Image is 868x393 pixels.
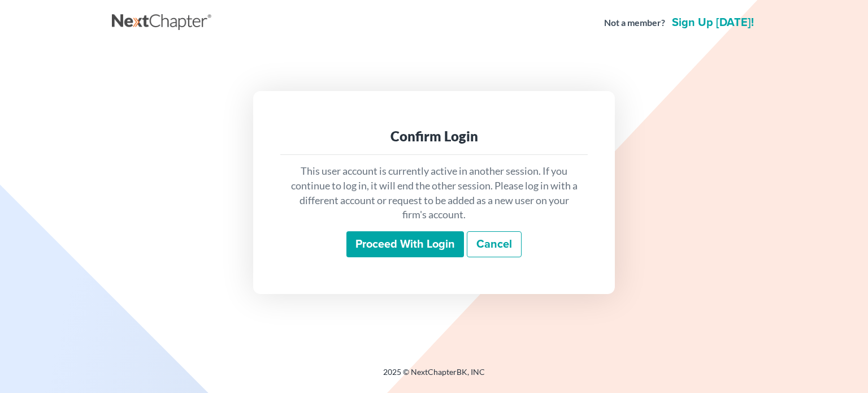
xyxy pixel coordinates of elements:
div: Confirm Login [289,127,579,145]
div: 2025 © NextChapterBK, INC [112,366,756,387]
a: Cancel [467,231,522,257]
a: Sign up [DATE]! [670,17,756,28]
strong: Not a member? [604,16,665,29]
input: Proceed with login [346,231,464,257]
p: This user account is currently active in another session. If you continue to log in, it will end ... [289,164,579,222]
